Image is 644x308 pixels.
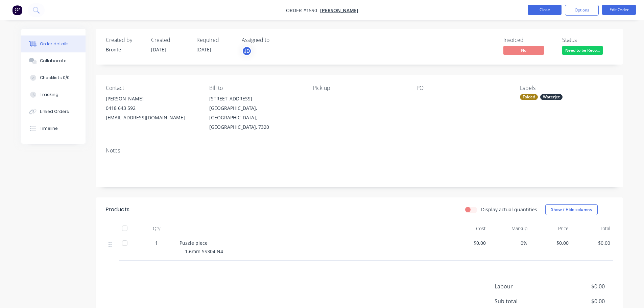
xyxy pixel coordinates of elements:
[286,7,320,14] span: Order #1590 -
[209,103,302,132] div: [GEOGRAPHIC_DATA], [GEOGRAPHIC_DATA], [GEOGRAPHIC_DATA], 7320
[481,206,537,213] label: Display actual quantities
[40,41,69,47] div: Order details
[106,85,198,91] div: Contact
[40,58,67,64] div: Collaborate
[528,5,562,15] button: Close
[209,94,302,103] div: [STREET_ADDRESS]
[488,222,530,235] div: Markup
[155,239,158,246] span: 1
[447,222,489,235] div: Cost
[106,94,198,122] div: [PERSON_NAME]0418 643 592[EMAIL_ADDRESS][DOMAIN_NAME]
[571,222,613,235] div: Total
[565,5,599,16] button: Options
[320,7,358,14] a: [PERSON_NAME]
[540,94,563,100] div: Waterjet
[106,113,198,122] div: [EMAIL_ADDRESS][DOMAIN_NAME]
[21,35,86,52] button: Order details
[209,94,302,132] div: [STREET_ADDRESS][GEOGRAPHIC_DATA], [GEOGRAPHIC_DATA], [GEOGRAPHIC_DATA], 7320
[562,37,613,43] div: Status
[450,239,486,246] span: $0.00
[495,297,555,305] span: Sub total
[533,239,569,246] span: $0.00
[106,103,198,113] div: 0418 643 592
[21,52,86,69] button: Collaborate
[185,248,223,255] span: 1.6mm SS304 N4
[242,46,252,56] button: JD
[530,222,572,235] div: Price
[136,222,177,235] div: Qty
[503,37,554,43] div: Invoiced
[21,69,86,86] button: Checklists 0/0
[40,75,70,81] div: Checklists 0/0
[545,204,598,215] button: Show / Hide columns
[562,46,603,54] span: Need to be Reco...
[106,147,613,154] div: Notes
[12,5,22,15] img: Factory
[503,46,544,54] span: No
[106,94,198,103] div: [PERSON_NAME]
[106,46,143,53] div: Bronte
[491,239,527,246] span: 0%
[40,125,58,132] div: Timeline
[180,240,208,246] span: Puzzle piece
[106,206,129,214] div: Products
[21,86,86,103] button: Tracking
[313,85,405,91] div: Pick up
[151,37,188,43] div: Created
[574,239,610,246] span: $0.00
[196,46,211,53] span: [DATE]
[196,37,234,43] div: Required
[242,37,309,43] div: Assigned to
[554,297,604,305] span: $0.00
[151,46,166,53] span: [DATE]
[602,5,636,15] button: Edit Order
[21,103,86,120] button: Linked Orders
[562,46,603,56] button: Need to be Reco...
[554,282,604,290] span: $0.00
[209,85,302,91] div: Bill to
[416,85,509,91] div: PO
[520,85,613,91] div: Labels
[520,94,538,100] div: Folded
[495,282,555,290] span: Labour
[40,109,69,115] div: Linked Orders
[21,120,86,137] button: Timeline
[40,92,58,98] div: Tracking
[106,37,143,43] div: Created by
